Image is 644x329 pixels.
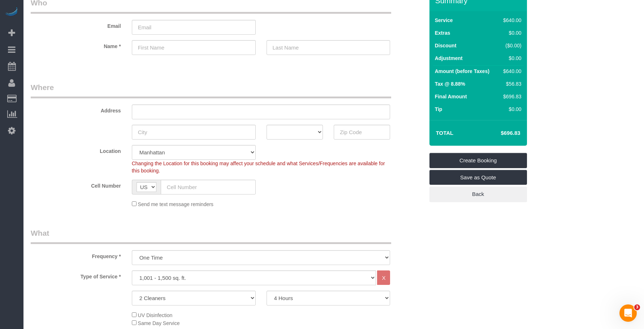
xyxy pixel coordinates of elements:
[634,304,640,310] span: 3
[500,55,521,62] div: $0.00
[500,93,521,100] div: $696.83
[435,42,457,49] label: Discount
[435,55,463,62] label: Adjustment
[500,17,521,24] div: $640.00
[161,180,256,195] input: Cell Number
[138,320,180,326] span: Same Day Service
[25,180,126,189] label: Cell Number
[435,106,442,113] label: Tip
[435,80,465,87] label: Tax @ 8.88%
[138,312,173,318] span: UV Disinfection
[132,161,385,174] span: Changing the Location for this booking may affect your schedule and what Services/Frequencies are...
[429,153,527,168] a: Create Booking
[500,80,521,87] div: $56.83
[334,125,390,140] input: Zip Code
[500,29,521,37] div: $0.00
[267,40,390,55] input: Last Name
[25,250,126,260] label: Frequency *
[435,17,453,24] label: Service
[435,93,467,100] label: Final Amount
[132,125,256,140] input: City
[25,270,126,280] label: Type of Service *
[25,40,126,50] label: Name *
[31,228,391,244] legend: What
[132,20,256,35] input: Email
[435,68,489,75] label: Amount (before Taxes)
[429,187,527,202] a: Back
[25,20,126,30] label: Email
[25,104,126,114] label: Address
[4,7,19,17] img: Automaid Logo
[429,170,527,185] a: Save as Quote
[138,201,213,207] span: Send me text message reminders
[435,29,450,37] label: Extras
[500,42,521,49] div: ($0.00)
[479,130,520,136] h4: $696.83
[31,82,391,98] legend: Where
[25,145,126,155] label: Location
[500,106,521,113] div: $0.00
[500,68,521,75] div: $640.00
[619,304,637,322] iframe: Intercom live chat
[132,40,256,55] input: First Name
[436,130,454,136] strong: Total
